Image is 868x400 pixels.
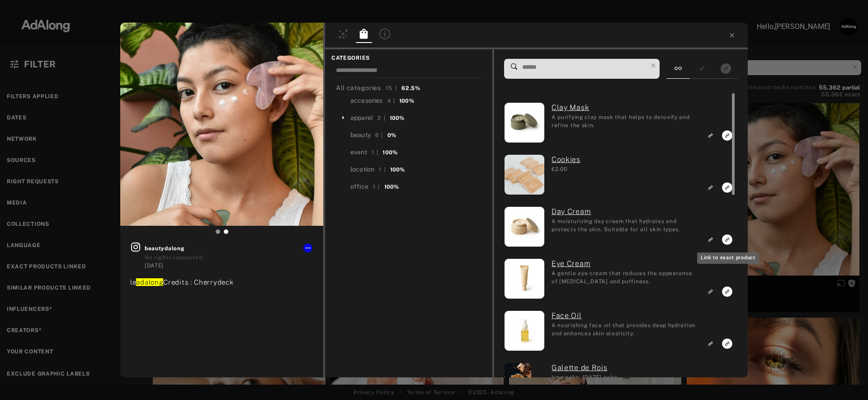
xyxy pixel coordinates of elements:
[552,258,697,269] a: (ada-mmv-26) Eye Cream: A gentle eye cream that reduces the appearance of dark circles and puffin...
[130,278,233,286] span: le
[350,165,374,174] div: location
[390,166,405,174] div: 100%
[552,154,580,165] a: (5) Cookies:
[145,244,313,252] span: beautydalong
[336,83,420,93] div: All categories
[552,217,697,233] div: A moisturizing day cream that hydrates and protects the skin. Suitable for all skin types.
[702,338,719,350] button: Link to similar product
[382,148,397,157] div: 100%
[375,131,383,139] div: 6 |
[136,278,163,286] mark: adalong
[719,181,736,194] button: Link to exact product
[136,278,233,286] span: Credits : Cherrydeck
[377,114,385,122] div: 2 |
[379,166,386,174] div: 1 |
[384,183,399,191] div: 100%
[350,182,368,191] div: office
[386,84,397,92] div: 15 |
[719,129,736,142] button: Link to exact product
[350,96,383,105] div: accesories
[145,254,202,261] span: No rights requested
[702,233,719,246] button: Link to similar product
[693,62,710,75] button: Show only similar products linked
[390,114,405,122] div: 100%
[702,181,719,194] button: Link to similar product
[719,338,736,350] button: Link to exact product
[350,148,367,157] div: event
[552,321,697,337] div: A nourishing face oil that provides deep hydration and enhances skin elasticity.
[552,113,697,129] div: A purifying clay mask that helps to detoxify and refine the skin.
[719,233,736,246] button: Link to exact product
[372,148,378,157] div: 1 |
[350,130,371,140] div: beauty
[505,311,544,351] img: Face-Oil.png
[823,357,868,400] iframe: Chat Widget
[552,373,617,381] div: king cake, epiphany cake
[401,84,420,92] div: 62.5%
[350,113,373,123] div: apparel
[697,252,759,264] div: Link to exact product
[505,103,544,143] img: Clay-Mask.png
[552,269,697,285] div: A gentle eye cream that reduces the appearance of dark circles and puffiness.
[373,183,380,191] div: 1 |
[552,102,697,113] a: (ada-teamadalong-9) Clay Mask: A purifying clay mask that helps to detoxify and refine the skin.
[399,97,414,105] div: 100%
[552,362,617,373] a: (9) Galette de Rois: king cake, epiphany cake
[702,286,719,298] button: Link to similar product
[717,62,734,75] button: Show only exact products linked
[552,310,697,321] a: (ada-mmv-3) Face Oil: A nourishing face oil that provides deep hydration and enhances skin elasti...
[387,97,395,105] div: 4 |
[505,207,544,247] img: Day-Cream.png
[331,54,486,62] span: CATEGORIES
[505,259,544,299] img: Eye-Cream.png
[552,206,697,217] a: (ada-teamadalong-7) Day Cream: A moisturizing day cream that hydrates and protects the skin. Suit...
[702,129,719,142] button: Link to similar product
[719,286,736,298] button: Link to exact product
[387,131,396,139] div: 0%
[495,155,554,195] img: Adalong%20Talk1%2010%20septembre%202020%20(36%20sur%2041)%20(1).jpg
[552,165,580,173] div: €2.00
[145,262,164,269] time: 2025-09-02T15:54:16.000Z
